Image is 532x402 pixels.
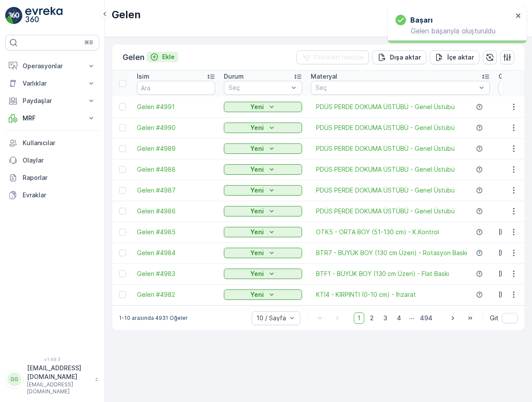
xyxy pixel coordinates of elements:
[23,114,82,123] p: MRF
[119,249,126,256] div: Toggle Row Selected
[25,7,63,24] img: logo_light-DOdMpM7g.png
[5,186,99,204] a: Evraklar
[5,134,99,152] a: Kullanıcılar
[316,144,455,153] a: PDÜS PERDE DOKUMA ÜSTÜBÜ - Genel Üstübü
[5,57,99,75] button: Operasyonlar
[23,96,82,105] p: Paydaşlar
[137,269,215,278] a: Gelen #4983
[250,228,264,236] p: Yeni
[137,81,215,95] input: Ara
[316,290,416,299] span: KTİ4 - KIRPINTI (0-10 cm) - İhzarat
[311,72,337,81] p: Materyal
[146,52,178,62] button: Ekle
[137,165,215,174] a: Gelen #4988
[123,51,145,63] p: Gelen
[316,228,439,236] a: OTK5 - ORTA BOY (51-130 cm) - K.Kontrol
[119,145,126,152] div: Toggle Row Selected
[5,7,23,24] img: logo
[224,206,302,216] button: Yeni
[137,144,215,153] span: Gelen #4989
[250,103,264,111] p: Yeni
[224,185,302,196] button: Yeni
[5,75,99,92] button: Varlıklar
[119,291,126,298] div: Toggle Row Selected
[250,249,264,257] p: Yeni
[137,249,215,257] a: Gelen #4984
[119,166,126,173] div: Toggle Row Selected
[27,364,90,381] p: [EMAIL_ADDRESS][DOMAIN_NAME]
[119,103,126,110] div: Toggle Row Selected
[27,381,90,395] p: [EMAIL_ADDRESS][DOMAIN_NAME]
[447,53,474,62] p: İçe aktar
[250,144,264,153] p: Yeni
[23,79,82,88] p: Varlıklar
[137,207,215,216] a: Gelen #4986
[224,72,244,81] p: Durum
[354,312,364,324] span: 1
[5,364,99,395] button: GG[EMAIL_ADDRESS][DOMAIN_NAME][EMAIL_ADDRESS][DOMAIN_NAME]
[229,83,289,92] p: Seç
[366,312,378,324] span: 2
[119,208,126,215] div: Toggle Row Selected
[224,143,302,154] button: Yeni
[250,269,264,278] p: Yeni
[224,102,302,112] button: Yeni
[390,53,421,62] p: Dışa aktar
[410,15,432,25] h3: başarı
[316,186,455,195] span: PDÜS PERDE DOKUMA ÜSTÜBÜ - Genel Üstübü
[515,12,522,20] button: close
[119,315,188,322] p: 1-10 arasında 4931 Öğeler
[314,53,364,62] p: Filtreleri temizle
[250,123,264,132] p: Yeni
[224,248,302,258] button: Yeni
[409,312,414,324] p: ...
[316,207,455,216] span: PDÜS PERDE DOKUMA ÜSTÜBÜ - Genel Üstübü
[137,72,150,81] p: İsim
[137,228,215,236] a: Gelen #4985
[119,229,126,236] div: Toggle Row Selected
[396,27,513,35] p: Gelen başarıyla oluşturuldu
[23,173,96,182] p: Raporlar
[224,269,302,279] button: Yeni
[430,50,479,64] button: İçe aktar
[84,39,93,46] p: ⌘B
[490,314,499,322] span: Git
[137,290,215,299] a: Gelen #4982
[224,123,302,133] button: Yeni
[316,123,455,132] span: PDÜS PERDE DOKUMA ÜSTÜBÜ - Genel Üstübü
[316,249,467,257] a: BTR7 - BÜYÜK BOY (130 cm Üzeri) - Rotasyon Baskı
[23,139,96,147] p: Kullanıcılar
[5,92,99,110] button: Paydaşlar
[250,186,264,195] p: Yeni
[137,186,215,195] a: Gelen #4987
[316,103,455,111] a: PDÜS PERDE DOKUMA ÜSTÜBÜ - Genel Üstübü
[23,191,96,199] p: Evraklar
[296,50,369,64] button: Filtreleri temizle
[250,290,264,299] p: Yeni
[416,312,436,324] span: 494
[112,8,141,22] p: Gelen
[23,156,96,165] p: Olaylar
[5,110,99,127] button: MRF
[5,357,99,362] span: v 1.49.3
[7,372,21,386] div: GG
[316,83,476,92] p: Seç
[316,165,455,174] a: PDÜS PERDE DOKUMA ÜSTÜBÜ - Genel Üstübü
[137,103,215,111] a: Gelen #4991
[372,50,426,64] button: Dışa aktar
[137,123,215,132] a: Gelen #4990
[119,187,126,194] div: Toggle Row Selected
[224,227,302,237] button: Yeni
[23,62,82,70] p: Operasyonlar
[224,164,302,175] button: Yeni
